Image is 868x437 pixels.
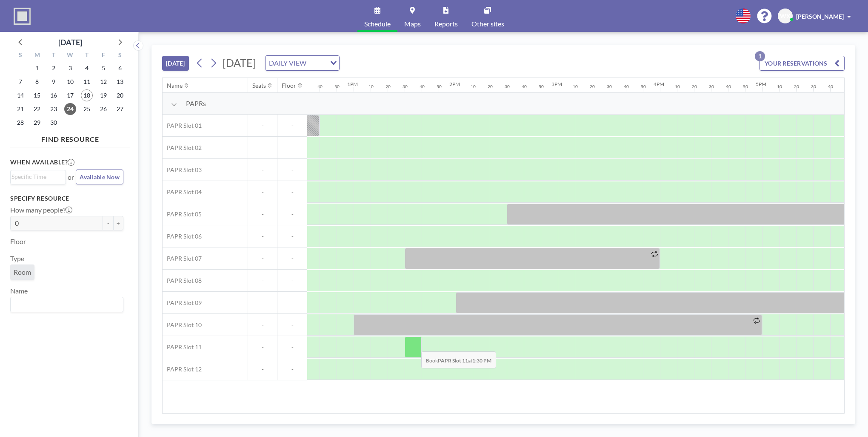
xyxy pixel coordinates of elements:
span: Thursday, September 18, 2025 [81,89,93,101]
span: - [277,299,307,307]
span: Maps [404,20,421,27]
div: 20 [590,84,595,89]
div: F [95,50,111,61]
span: - [277,144,307,152]
span: Friday, September 5, 2025 [97,62,109,74]
span: PAPR Slot 10 [163,321,202,329]
span: [PERSON_NAME] [796,13,844,20]
div: W [62,50,79,61]
span: PAPR Slot 12 [163,365,202,373]
div: Search for option [11,170,66,183]
div: 40 [624,84,629,89]
div: 30 [811,84,816,89]
span: - [248,277,277,285]
span: Room [14,268,31,276]
span: or [68,173,74,181]
div: 30 [403,84,408,89]
span: PAPR Slot 03 [163,166,202,174]
div: 10 [471,84,476,89]
div: 3PM [551,81,562,87]
div: 50 [743,84,748,89]
div: 30 [709,84,714,89]
div: T [46,50,62,61]
span: Monday, September 1, 2025 [31,62,43,74]
button: [DATE] [162,56,189,71]
span: PAPR Slot 06 [163,233,202,240]
span: Wednesday, September 17, 2025 [64,89,76,101]
span: - [277,321,307,329]
div: 30 [505,84,510,89]
div: 50 [641,84,646,89]
span: Tuesday, September 23, 2025 [48,103,60,115]
div: 20 [794,84,799,89]
span: Saturday, September 6, 2025 [114,62,126,74]
div: 10 [573,84,578,89]
h3: Specify resource [10,195,123,202]
div: Search for option [11,297,123,312]
span: PAPR Slot 02 [163,144,202,152]
span: - [277,233,307,240]
button: - [103,216,113,230]
span: - [277,166,307,174]
div: 30 [607,84,612,89]
span: - [248,188,277,196]
span: - [277,122,307,129]
span: Available Now [80,173,120,181]
span: Tuesday, September 30, 2025 [48,117,60,129]
span: - [248,166,277,174]
div: 10 [675,84,680,89]
span: - [248,365,277,373]
span: - [248,343,277,351]
span: - [248,321,277,329]
div: 4PM [654,81,664,87]
span: - [248,210,277,218]
div: 40 [522,84,527,89]
label: Name [10,287,28,295]
span: - [277,255,307,262]
span: Monday, September 8, 2025 [31,76,43,88]
span: - [277,210,307,218]
button: + [113,216,123,230]
span: Sunday, September 28, 2025 [14,117,26,129]
span: Saturday, September 27, 2025 [114,103,126,115]
span: PAPR Slot 01 [163,122,202,129]
label: How many people? [10,206,72,214]
p: 1 [755,51,765,61]
div: Search for option [266,56,339,70]
span: Sunday, September 21, 2025 [14,103,26,115]
div: 20 [692,84,697,89]
input: Search for option [309,57,325,69]
span: Friday, September 19, 2025 [97,89,109,101]
span: Monday, September 29, 2025 [31,117,43,129]
button: Available Now [76,170,123,184]
input: Search for option [11,299,118,310]
div: [DATE] [58,36,82,48]
span: - [277,343,307,351]
span: - [277,365,307,373]
span: Monday, September 22, 2025 [31,103,43,115]
div: S [12,50,29,61]
div: Floor [282,82,296,89]
div: 50 [334,84,340,89]
div: 40 [317,84,323,89]
div: 1PM [347,81,358,87]
span: Friday, September 12, 2025 [97,76,109,88]
label: Type [10,254,24,263]
span: PAPR Slot 04 [163,188,202,196]
span: [DATE] [223,56,256,69]
div: 10 [368,84,374,89]
div: M [29,50,46,61]
span: Schedule [364,20,391,27]
span: Thursday, September 11, 2025 [81,76,93,88]
span: Sunday, September 14, 2025 [14,89,26,101]
div: 50 [437,84,442,89]
h4: FIND RESOURCE [10,132,130,144]
div: 10 [777,84,782,89]
img: organization-logo [14,8,31,25]
span: Saturday, September 20, 2025 [114,89,126,101]
div: 5PM [756,81,766,87]
span: Tuesday, September 16, 2025 [48,89,60,101]
span: Reports [434,20,458,27]
span: Monday, September 15, 2025 [31,89,43,101]
b: PAPR Slot 11 [438,357,468,364]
